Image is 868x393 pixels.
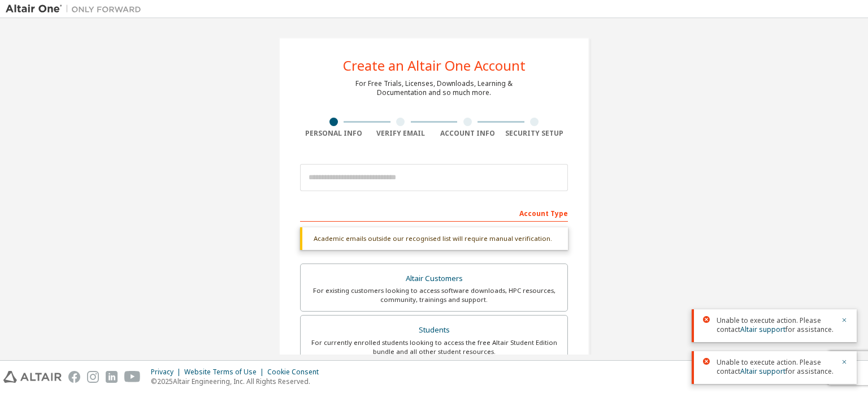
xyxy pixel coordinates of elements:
[6,3,147,15] img: Altair One
[300,129,367,138] div: Personal Info
[740,325,785,334] a: Altair support
[151,368,184,377] div: Privacy
[106,371,118,383] img: linkedin.svg
[501,129,568,138] div: Security Setup
[300,227,568,250] div: Academic emails outside our recognised list will require manual verification.
[307,322,561,338] div: Students
[355,79,513,97] div: For Free Trials, Licenses, Downloads, Learning & Documentation and so much more.
[3,371,62,383] img: altair_logo.svg
[307,271,561,287] div: Altair Customers
[151,377,325,386] p: © 2025 Altair Engineering, Inc. All Rights Reserved.
[717,358,834,376] span: Unable to execute action. Please contact for assistance.
[343,59,526,72] div: Create an Altair One Account
[68,371,80,383] img: facebook.svg
[740,366,785,376] a: Altair support
[307,338,561,356] div: For currently enrolled students looking to access the free Altair Student Edition bundle and all ...
[367,129,435,138] div: Verify Email
[300,204,568,222] div: Account Type
[124,371,141,383] img: youtube.svg
[307,286,561,304] div: For existing customers looking to access software downloads, HPC resources, community, trainings ...
[184,368,267,377] div: Website Terms of Use
[434,129,501,138] div: Account Info
[717,316,834,334] span: Unable to execute action. Please contact for assistance.
[87,371,99,383] img: instagram.svg
[267,368,325,377] div: Cookie Consent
